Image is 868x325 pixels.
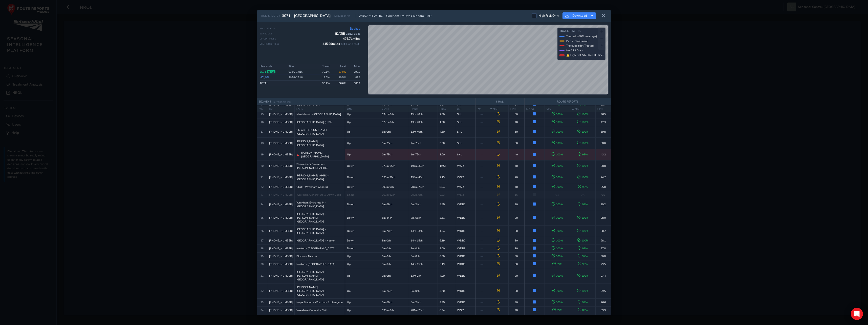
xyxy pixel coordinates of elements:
span: 0% [555,193,559,197]
th: MPH [596,105,611,112]
td: 14m 15ch [409,237,438,245]
td: [PHONE_NUMBER] [267,172,294,183]
td: 0.0 [596,191,611,199]
span: — [481,120,483,124]
span: 99 % [578,202,588,206]
td: WDB1 [455,210,475,225]
span: 99 % [578,247,588,250]
td: WSJ2 [455,183,475,191]
span: 15 [261,112,264,116]
span: 100 % [552,130,563,134]
td: 386.1 [348,80,360,86]
span: Neston - [GEOGRAPHIC_DATA] [296,262,335,266]
td: 0m 68ch [380,298,409,306]
th: LINE [345,105,380,112]
td: 60 [509,110,524,118]
td: 201m 62ch [380,191,409,199]
span: 0% [581,193,585,197]
span: 29 [261,254,264,258]
td: [PHONE_NUMBER] [267,191,294,199]
th: WATER [570,105,596,112]
th: NAME [294,105,345,112]
span: 32 [261,289,264,293]
span: 98 % [578,153,588,156]
span: 100 % [552,112,563,116]
td: 1m 75ch [380,137,409,149]
span: 100 % [552,202,563,206]
td: 19.56 [438,160,455,172]
span: — [481,289,483,293]
span: Shrewsbury Crewe Jn - [PERSON_NAME] (AHBC) [296,162,343,170]
span: 100 % [552,289,563,293]
span: 100 % [577,289,589,293]
span: Booked [350,27,360,31]
span: — [481,239,483,242]
span: 98 % [578,185,588,189]
td: 30 [509,283,524,298]
td: 3.00 [438,137,455,149]
td: 20:51 - 23:48 [287,75,314,80]
span: 27 [261,239,264,242]
td: 87.2 [348,75,360,80]
td: [PHONE_NUMBER] [267,199,294,210]
td: Down [345,172,380,183]
span: [PERSON_NAME][GEOGRAPHIC_DATA] - [GEOGRAPHIC_DATA] [296,285,343,297]
td: 19.6 % [314,75,331,80]
span: Church [PERSON_NAME][GEOGRAPHIC_DATA] [296,128,343,136]
span: 25 [261,216,264,220]
td: 30.2 [596,225,611,237]
span: ( 94 % of circuit) [341,42,360,46]
span: 97 % [578,254,588,258]
span: 100 % [552,274,563,278]
td: 8.94 [438,183,455,191]
td: 29.5 [596,260,611,268]
td: [PHONE_NUMBER] [267,183,294,191]
span: — [481,254,483,258]
td: 0.23 [438,191,455,199]
span: [PERSON_NAME][GEOGRAPHIC_DATA] [301,151,343,158]
td: 13m 40ch [409,118,438,126]
td: WDB3 [455,245,475,252]
td: SHL [455,149,475,160]
td: 43.2 [596,149,611,160]
td: 2.00 [438,110,455,118]
span: — [481,216,483,220]
span: 100 % [577,239,589,242]
td: 4.45 [438,298,455,306]
td: SHL [455,118,475,126]
td: 299.0 [348,69,360,75]
td: WSJ2 [455,172,475,183]
th: Miles [348,64,360,69]
td: 171m 65ch [380,160,409,172]
td: 193m 0ch [380,183,409,191]
td: [PHONE_NUMBER] [267,210,294,225]
th: Headcode [260,64,287,69]
span: 99 % [578,262,588,266]
td: 4.50 [438,126,455,137]
canvas: Map [368,25,608,94]
td: [PHONE_NUMBER] [267,237,294,245]
span: Treated (≥80% coverage) [566,34,597,38]
span: 18 [261,141,264,145]
span: 100 % [577,141,589,145]
td: WDB1 [455,298,475,306]
td: [PHONE_NUMBER] [267,126,294,137]
span: ▲ [296,153,299,157]
span: Wrexham Exchange Jn - [GEOGRAPHIC_DATA] [296,201,343,208]
td: 67.0% [331,69,348,75]
span: [DATE] [335,32,360,36]
span: Chirk - Wrexham General [296,185,328,189]
td: 4.00 [438,268,455,283]
td: Down [345,245,380,252]
td: 1.00 [438,118,455,126]
span: Geometry Miles [260,42,279,45]
td: WDB3 [455,252,475,260]
span: NROL Status [260,27,275,30]
span: 16 [261,120,264,124]
span: 100 % [552,216,563,220]
td: 8m 0ch [409,245,438,252]
th: SEGMENT [257,98,476,106]
th: AM [476,105,488,112]
td: 12m 40ch [380,118,409,126]
td: 5m 24ch [380,210,409,225]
